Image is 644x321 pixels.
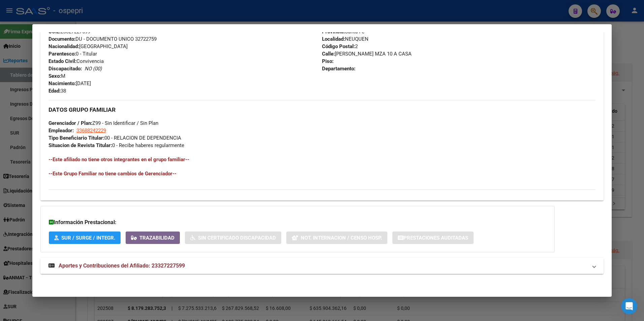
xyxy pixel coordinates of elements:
span: DU - DOCUMENTO UNICO 32722759 [49,36,157,42]
strong: Discapacitado: [49,66,82,72]
mat-expansion-panel-header: Aportes y Contribuciones del Afiliado: 23327227599 [40,258,604,274]
button: Not. Internacion / Censo Hosp. [286,231,387,244]
strong: CUIL: [49,29,61,35]
strong: Estado Civil: [49,58,76,64]
button: Sin Certificado Discapacidad [185,231,281,244]
span: [DATE] [49,80,91,86]
strong: Código Postal: [322,43,355,49]
span: Trazabilidad [139,235,174,241]
button: SUR / SURGE / INTEGR. [49,231,121,244]
span: Prestaciones Auditadas [404,235,468,241]
span: 2 [322,43,358,49]
span: 0 - Recibe haberes regularmente [49,142,184,148]
h3: DATOS GRUPO FAMILIAR [49,106,596,113]
strong: Situacion de Revista Titular: [49,142,112,148]
span: 33688242229 [76,128,106,134]
span: 0 - Titular [49,51,97,57]
strong: Edad: [49,88,61,94]
strong: Calle: [322,51,335,57]
span: SUR / SURGE / INTEGR. [61,235,115,241]
span: NEUQUEN [322,36,368,42]
span: [GEOGRAPHIC_DATA] [49,43,128,49]
span: Aportes y Contribuciones del Afiliado: 23327227599 [59,262,185,269]
strong: Parentesco: [49,51,76,57]
span: [PERSON_NAME] MZA 10 A CASA [322,51,412,57]
strong: Piso: [322,58,333,64]
span: Z99 - Sin Identificar / Sin Plan [49,120,158,126]
i: NO (00) [85,66,102,72]
h4: --Este Grupo Familiar no tiene cambios de Gerenciador-- [49,170,596,177]
span: Convivencia [49,58,104,64]
strong: Nacionalidad: [49,43,79,49]
h4: --Este afiliado no tiene otros integrantes en el grupo familiar-- [49,156,596,163]
strong: Localidad: [322,36,345,42]
span: Sin Certificado Discapacidad [198,235,276,241]
span: 38 [49,88,66,94]
strong: Gerenciador / Plan: [49,120,92,126]
button: Prestaciones Auditadas [392,231,474,244]
h3: Información Prestacional: [49,218,546,226]
strong: Empleador: [49,128,74,134]
strong: Sexo: [49,73,61,79]
button: Trazabilidad [126,231,180,244]
strong: Nacimiento: [49,80,76,86]
span: Not. Internacion / Censo Hosp. [301,235,382,241]
span: Santa Fe [322,29,364,35]
span: 00 - RELACION DE DEPENDENCIA [49,135,181,141]
strong: Departamento: [322,66,355,72]
strong: Provincia: [322,29,345,35]
span: M [49,73,65,79]
span: 23327227599 [49,29,90,35]
strong: Documento: [49,36,75,42]
strong: Tipo Beneficiario Titular: [49,135,104,141]
iframe: Intercom live chat [621,298,637,314]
